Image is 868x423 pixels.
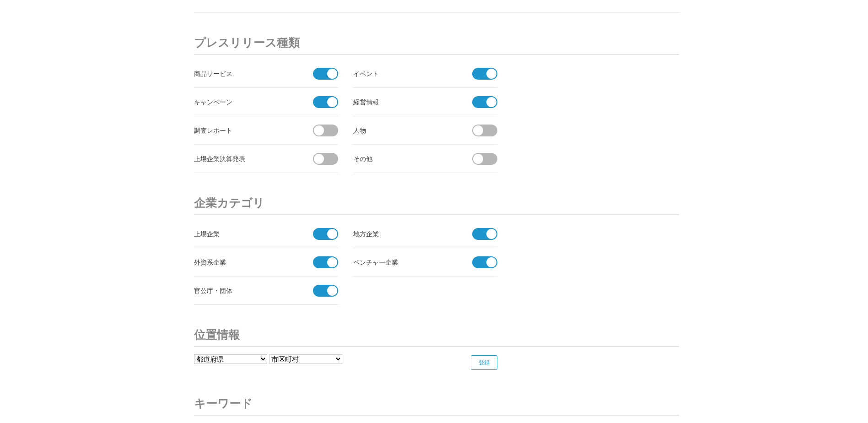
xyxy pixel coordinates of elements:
[194,323,679,347] h3: 位置情報
[353,228,456,239] div: 地方企業
[194,31,679,55] h3: プレスリリース種類
[471,355,497,370] input: 登録
[194,125,297,136] div: 調査レポート
[353,256,456,268] div: ベンチャー企業
[194,153,297,164] div: 上場企業決算発表
[194,285,297,296] div: 官公庁・団体
[353,96,456,108] div: 経営情報
[353,153,456,164] div: その他
[194,68,297,79] div: 商品サービス
[194,96,297,108] div: キャンペーン
[353,125,456,136] div: 人物
[353,68,456,79] div: イベント
[194,392,679,416] h3: キーワード
[194,191,679,215] h3: 企業カテゴリ
[194,228,297,239] div: 上場企業
[194,256,297,268] div: 外資系企業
